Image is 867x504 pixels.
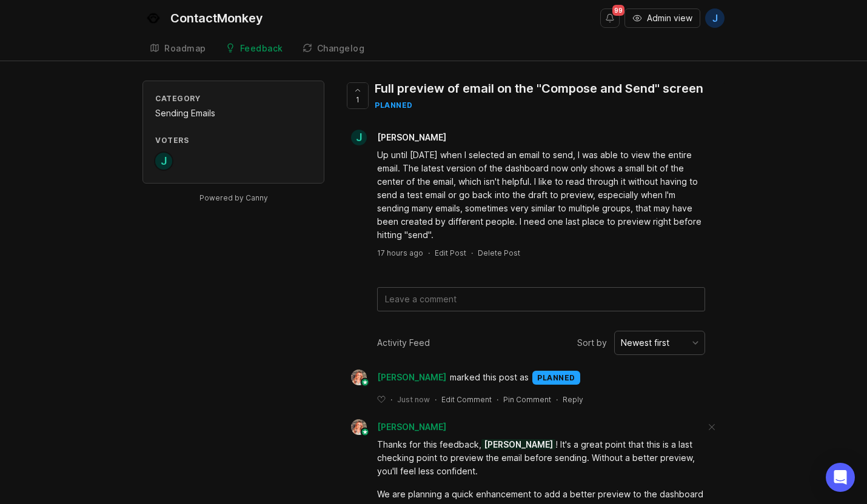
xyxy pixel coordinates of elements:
div: · [471,248,473,258]
div: · [390,394,392,405]
span: [PERSON_NAME] [377,422,446,432]
div: Feedback [240,44,283,53]
button: 1 [347,82,369,109]
span: Just now [397,394,430,405]
span: Sort by [577,336,607,350]
div: Category [155,93,312,104]
div: ContactMonkey [170,12,263,24]
div: Changelog [317,44,365,53]
a: Bronwen W[PERSON_NAME] [344,419,446,435]
img: member badge [361,378,370,387]
span: J [712,11,718,25]
a: J[PERSON_NAME] [344,130,456,145]
div: Delete Post [478,248,520,258]
span: [PERSON_NAME] [377,132,446,142]
span: Admin view [647,12,692,24]
span: 1 [356,94,360,105]
div: Thanks for this feedback, ! It's a great point that this is a last checking point to preview the ... [377,438,705,478]
span: 99 [612,5,624,16]
div: Edit Post [435,248,466,258]
div: Sending Emails [155,107,312,120]
div: J [154,151,173,171]
a: Changelog [295,36,372,61]
div: · [556,394,558,405]
span: [PERSON_NAME] [481,439,555,449]
div: Full preview of email on the "Compose and Send" screen [375,80,703,97]
div: J [351,130,367,145]
div: Voters [155,135,312,145]
a: 17 hours ago [377,248,423,258]
a: Feedback [218,36,290,61]
div: Reply [563,394,583,405]
div: Activity Feed [377,336,430,350]
a: Powered by Canny [198,191,270,205]
span: [PERSON_NAME] [377,371,446,384]
div: Newest first [621,336,669,350]
a: Roadmap [142,36,213,61]
img: ContactMonkey logo [142,7,164,29]
img: Bronwen W [347,370,371,385]
div: Roadmap [164,44,206,53]
span: marked this post as [450,371,529,384]
div: · [497,394,498,405]
div: Up until [DATE] when I selected an email to send, I was able to view the entire email. The latest... [377,148,705,242]
div: Pin Comment [503,394,551,405]
div: · [435,394,437,405]
div: planned [532,371,580,385]
button: Admin view [624,8,700,28]
a: Bronwen W[PERSON_NAME] [344,370,450,385]
button: J [705,8,725,28]
div: Open Intercom Messenger [826,463,855,492]
div: Edit Comment [441,394,492,405]
button: Notifications [600,8,620,28]
div: · [428,248,430,258]
img: member badge [361,428,370,437]
div: planned [375,100,703,110]
img: Bronwen W [347,419,371,435]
